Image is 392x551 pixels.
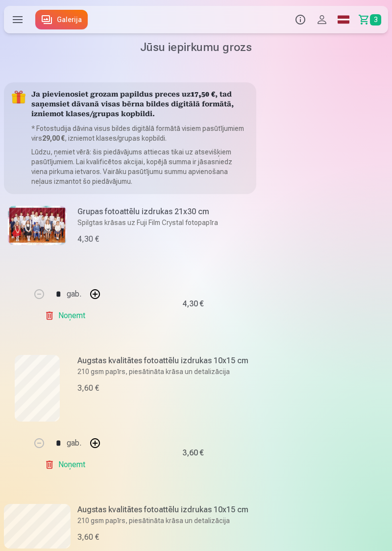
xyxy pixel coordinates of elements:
[77,531,99,543] div: 3,60 €
[42,134,65,142] b: 29,00 €
[290,6,311,33] button: Info
[77,367,250,376] p: 210 gsm papīrs, piesātināta krāsa un detalizācija
[45,455,89,475] a: Noņemt
[45,306,89,326] a: Noņemt
[77,355,250,367] h6: Augstas kvalitātes fotoattēlu izdrukas 10x15 cm
[370,14,381,25] span: 3
[191,91,215,99] b: 17,50 €
[333,6,354,33] a: Global
[354,6,388,33] a: Grozs3
[35,10,88,29] a: Galerija
[182,301,204,307] div: 4,30 €
[77,504,250,516] h6: Augstas kvalitātes fotoattēlu izdrukas 10x15 cm
[77,382,99,394] div: 3,60 €
[182,450,204,456] div: 3,60 €
[4,39,388,55] h1: Jūsu iepirkumu grozs
[31,124,248,143] p: * Fotostudija dāvina visus bildes digitālā formātā visiem pasūtījumiem virs , izniemot klases/gru...
[77,233,99,245] div: 4,30 €
[67,431,81,455] div: gab.
[77,218,250,227] p: Spilgtas krāsas uz Fuji Film Crystal fotopapīra
[31,147,248,186] p: Lūdzu, ņemiet vērā: šis piedāvājums attiecas tikai uz atsevišķiem pasūtījumiem. Lai kvalificētos ...
[311,6,333,33] button: Profils
[31,90,248,120] h5: Ja pievienosiet grozam papildus preces uz , tad saņemsiet dāvanā visas bērna bildes digitālā form...
[77,516,250,526] p: 210 gsm papīrs, piesātināta krāsa un detalizācija
[77,206,250,218] h6: Grupas fotoattēlu izdrukas 21x30 cm
[67,282,81,306] div: gab.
